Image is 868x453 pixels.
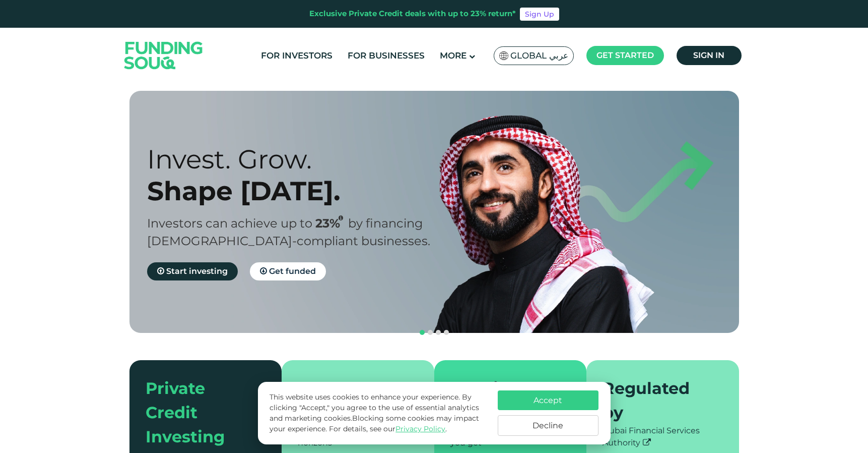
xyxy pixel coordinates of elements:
button: Accept [498,390,598,410]
div: Private Credit Investing [146,376,254,449]
span: Global عربي [510,50,568,62]
div: Monthly repayments [298,376,406,425]
a: Sign in [677,46,742,65]
div: Dubai Financial Services Authority [603,425,723,449]
a: Get funded [250,262,326,280]
img: SA Flag [499,51,508,60]
a: Privacy Policy [395,424,445,433]
span: Investors can achieve up to [147,216,312,231]
a: Start investing [147,262,238,280]
a: Sign Up [520,8,559,21]
span: 23% [315,216,348,231]
div: 0% Hidden Fees [450,376,559,425]
span: Blocking some cookies may impact your experience. [270,414,479,433]
a: For Businesses [345,47,427,64]
div: Invest. Grow. [147,143,452,175]
img: Logo [114,30,213,81]
i: 23% IRR (expected) ~ 15% Net yield (expected) [339,215,343,221]
span: More [440,50,466,61]
span: Get funded [269,266,316,276]
span: Start investing [166,266,228,276]
div: Regulated by [603,376,711,425]
button: navigation [426,328,434,336]
div: Exclusive Private Credit deals with up to 23% return* [309,8,516,20]
span: Get started [596,50,654,60]
a: For Investors [258,47,335,64]
button: navigation [442,328,450,336]
span: Sign in [693,50,724,60]
button: navigation [418,328,426,336]
button: navigation [434,328,442,336]
div: Shape [DATE]. [147,175,452,207]
p: This website uses cookies to enhance your experience. By clicking "Accept," you agree to the use ... [270,392,487,434]
button: Decline [498,415,598,436]
span: For details, see our . [329,424,447,433]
